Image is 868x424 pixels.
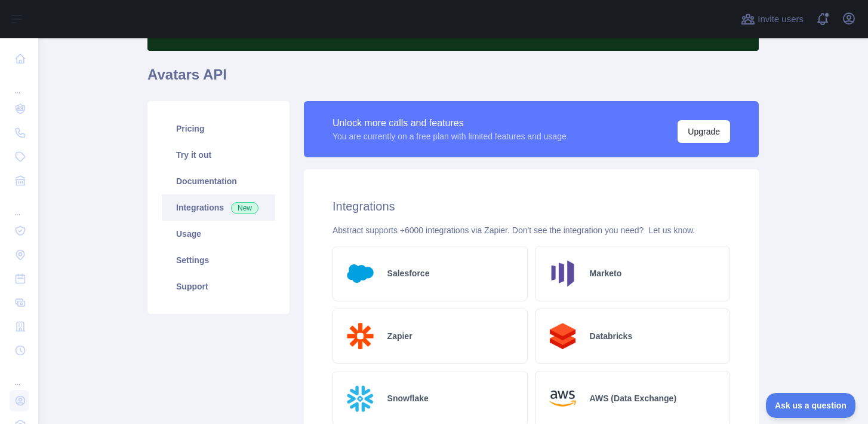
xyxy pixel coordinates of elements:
[387,392,429,404] h2: Snowflake
[387,267,430,279] h2: Salesforce
[162,168,275,194] a: Documentation
[162,194,275,221] a: Integrations New
[333,224,730,236] div: Abstract supports +6000 integrations via Zapier. Don't see the integration you need?
[343,319,378,354] img: Logo
[758,13,804,26] span: Invite users
[545,256,580,291] img: Logo
[648,225,695,235] a: Let us know.
[738,10,806,29] button: Invite users
[162,221,275,247] a: Usage
[678,120,730,143] button: Upgrade
[231,202,258,214] span: New
[333,198,730,215] h2: Integrations
[162,273,275,300] a: Support
[162,247,275,273] a: Settings
[10,72,29,96] div: ...
[333,130,567,142] div: You are currently on a free plan with limited features and usage
[10,364,29,388] div: ...
[545,319,580,354] img: Logo
[162,115,275,142] a: Pricing
[10,194,29,218] div: ...
[766,393,856,418] iframe: Help Scout Beacon - Open
[343,381,378,416] img: Logo
[333,116,567,130] div: Unlock more calls and features
[590,267,622,279] h2: Marketo
[387,330,413,342] h2: Zapier
[343,256,378,291] img: Logo
[147,65,759,94] h1: Avatars API
[162,142,275,168] a: Try it out
[590,392,676,404] h2: AWS (Data Exchange)
[590,330,633,342] h2: Databricks
[545,381,580,416] img: Logo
